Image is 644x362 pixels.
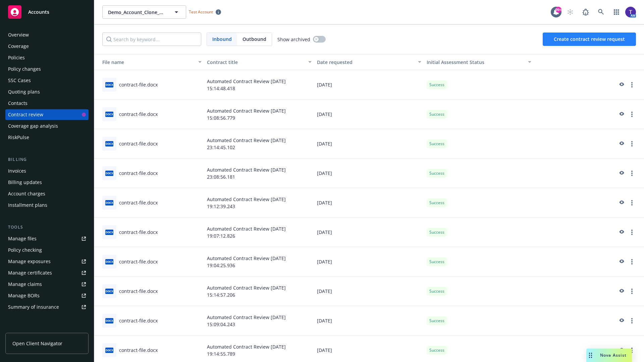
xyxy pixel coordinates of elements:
[8,188,45,199] div: Account charges
[617,346,625,354] a: preview
[617,287,625,295] a: preview
[97,59,194,66] div: File name
[186,8,224,15] span: Test Account
[119,81,158,88] div: contract-file.docx
[237,33,272,46] span: Outbound
[628,317,636,325] a: more
[5,156,89,163] div: Billing
[204,100,314,129] div: Automated Contract Review [DATE] 15:08:56.779
[105,230,113,235] span: docx
[429,318,444,324] span: Success
[5,3,89,21] a: Accounts
[314,100,424,129] div: [DATE]
[617,140,625,148] a: preview
[617,258,625,266] a: preview
[617,110,625,118] a: preview
[119,170,158,177] div: contract-file.docx
[204,129,314,159] div: Automated Contract Review [DATE] 23:14:45.102
[5,29,89,40] a: Overview
[119,140,158,147] div: contract-file.docx
[5,86,89,97] a: Quoting plans
[594,5,608,19] a: Search
[105,141,113,146] span: docx
[28,9,49,15] span: Accounts
[628,346,636,354] a: more
[314,129,424,159] div: [DATE]
[8,75,31,86] div: SSC Cases
[212,36,232,43] span: Inbound
[8,132,29,143] div: RiskPulse
[243,36,266,43] span: Outbound
[429,111,444,117] span: Success
[543,33,636,46] button: Create contract review request
[108,9,166,16] span: Demo_Account_Clone_QA_CR_Tests_Prospect
[277,36,310,43] span: Show archived
[105,82,113,87] span: docx
[204,277,314,306] div: Automated Contract Review [DATE] 15:14:57.206
[12,340,62,347] span: Open Client Navigator
[119,258,158,265] div: contract-file.docx
[314,188,424,218] div: [DATE]
[628,258,636,266] a: more
[207,33,237,46] span: Inbound
[5,52,89,63] a: Policies
[586,349,632,362] button: Nova Assist
[119,347,158,354] div: contract-file.docx
[586,349,595,362] div: Drag to move
[628,287,636,295] a: more
[5,75,89,86] a: SSC Cases
[102,33,201,46] input: Search by keyword...
[8,109,43,120] div: Contract review
[8,256,51,267] div: Manage exposures
[119,111,158,118] div: contract-file.docx
[317,59,414,66] div: Date requested
[105,171,113,176] span: docx
[314,306,424,336] div: [DATE]
[204,159,314,188] div: Automated Contract Review [DATE] 23:08:56.181
[628,81,636,89] a: more
[628,169,636,177] a: more
[97,59,194,66] div: Toggle SortBy
[204,306,314,336] div: Automated Contract Review [DATE] 15:09:04.243
[5,326,89,333] div: Analytics hub
[5,98,89,109] a: Contacts
[554,36,625,42] span: Create contract review request
[5,188,89,199] a: Account charges
[8,177,42,188] div: Billing updates
[5,267,89,278] a: Manage certificates
[119,199,158,206] div: contract-file.docx
[314,70,424,100] div: [DATE]
[617,199,625,207] a: preview
[5,132,89,143] a: RiskPulse
[429,347,444,353] span: Success
[8,267,52,278] div: Manage certificates
[628,228,636,236] a: more
[429,259,444,265] span: Success
[579,5,592,19] a: Report a Bug
[8,302,59,312] div: Summary of insurance
[314,218,424,247] div: [DATE]
[617,81,625,89] a: preview
[102,5,186,19] button: Demo_Account_Clone_QA_CR_Tests_Prospect
[105,112,113,117] span: docx
[427,59,484,65] span: Initial Assessment Status
[8,245,42,255] div: Policy checking
[617,169,625,177] a: preview
[555,7,561,13] div: 99+
[204,218,314,247] div: Automated Contract Review [DATE] 19:07:12.826
[628,140,636,148] a: more
[314,247,424,277] div: [DATE]
[5,245,89,255] a: Policy checking
[429,288,444,294] span: Success
[8,233,37,244] div: Manage files
[628,199,636,207] a: more
[429,170,444,176] span: Success
[314,159,424,188] div: [DATE]
[8,200,47,210] div: Installment plans
[189,9,213,15] span: Test Account
[5,200,89,210] a: Installment plans
[5,279,89,290] a: Manage claims
[119,317,158,324] div: contract-file.docx
[105,259,113,264] span: docx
